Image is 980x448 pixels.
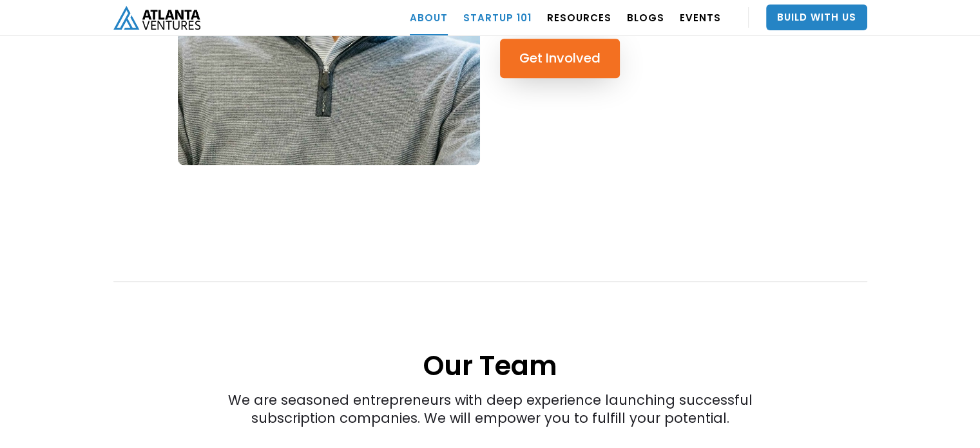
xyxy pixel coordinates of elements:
a: Build With Us [766,5,867,30]
a: Get Involved [500,39,620,78]
div: We are seasoned entrepreneurs with deep experience launching successful subscription companies. W... [189,191,792,427]
h1: Our Team [113,283,867,384]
